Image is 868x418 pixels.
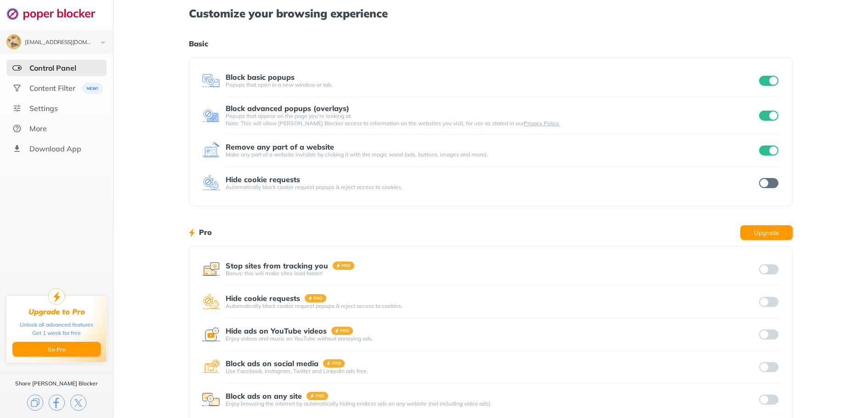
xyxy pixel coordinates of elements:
[29,104,58,113] div: Settings
[199,226,212,238] h1: Pro
[28,307,85,316] div: Upgrade to Pro
[12,104,22,113] img: settings.svg
[202,72,220,90] img: feature icon
[323,359,345,368] img: pro-badge.svg
[12,144,22,153] img: download-app.svg
[70,395,86,411] img: x.svg
[12,124,22,133] img: about.svg
[49,395,65,411] img: facebook.svg
[202,106,220,125] img: feature icon
[27,395,43,411] img: copy.svg
[226,73,295,81] div: Block basic popups
[226,104,349,112] div: Block advanced popups (overlays)
[12,84,22,93] img: social.svg
[7,35,20,48] img: ACg8ocL3rCuRbVC7rR7LfbG3vDHISnY8pQG_OyQG3Q2kBaLoiT6UE6c=s96-c
[226,327,327,335] div: Hide ads on YouTube videos
[48,288,65,305] img: upgrade-to-pro.svg
[81,83,103,94] img: menuBanner.svg
[6,7,105,20] img: logo-webpage.svg
[226,335,757,342] div: Enjoy videos and music on YouTube without annoying ads.
[202,260,220,279] img: feature icon
[740,225,793,240] button: Upgrade
[226,112,757,127] div: Popups that appear on the page you’re looking at. Note: This will allow [PERSON_NAME] Blocker acc...
[189,38,793,50] h1: Basic
[29,124,47,133] div: More
[202,174,220,192] img: feature icon
[32,329,81,337] div: Get 1 week for free
[202,293,220,311] img: feature icon
[20,321,93,329] div: Unlock all advanced features
[226,270,757,277] div: Bonus: this will make sites load faster!
[29,84,75,93] div: Content Filter
[189,227,195,238] img: lighting bolt
[333,262,355,270] img: pro-badge.svg
[202,141,220,160] img: feature icon
[226,302,757,310] div: Automatically block cookie request popups & reject access to cookies.
[331,327,353,335] img: pro-badge.svg
[202,358,220,376] img: feature icon
[202,325,220,344] img: feature icon
[226,392,302,400] div: Block ads on any site
[226,151,757,158] div: Make any part of a website invisible by clicking it with the magic wand (ads, buttons, images and...
[29,63,76,72] div: Control Panel
[524,120,560,127] a: Privacy Policy.
[29,144,81,153] div: Download App
[226,368,757,375] div: Use Facebook, Instagram, Twitter and LinkedIn ads free.
[15,380,98,387] div: Share [PERSON_NAME] Blocker
[226,359,318,368] div: Block ads on social media
[226,175,300,184] div: Hide cookie requests
[12,342,101,357] button: Go Pro
[189,7,793,19] h1: Customize your browsing experience
[202,390,220,409] img: feature icon
[226,184,757,191] div: Automatically block cookie request popups & reject access to cookies.
[226,143,334,151] div: Remove any part of a website
[12,63,22,72] img: features-selected.svg
[226,262,328,270] div: Stop sites from tracking you
[306,392,329,400] img: pro-badge.svg
[226,294,300,302] div: Hide cookie requests
[97,38,108,47] img: chevron-bottom-black.svg
[226,81,757,89] div: Popups that open in a new window or tab.
[305,294,327,302] img: pro-badge.svg
[25,39,93,46] div: wr.interiordesign@gmail.com
[226,400,757,407] div: Enjoy browsing the internet by automatically hiding endless ads on any website (not including vid...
